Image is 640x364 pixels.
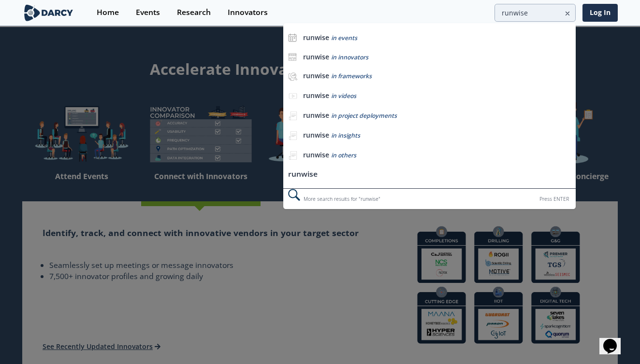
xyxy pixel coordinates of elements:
span: in others [331,151,356,159]
div: Research [177,9,211,16]
li: runwise [283,166,576,183]
b: runwise [303,130,329,140]
input: Advanced Search [495,4,576,22]
div: Innovators [228,9,268,16]
span: in frameworks [331,72,372,80]
img: icon [288,53,297,61]
div: Home [97,9,119,16]
iframe: chat widget [599,325,630,354]
img: logo-wide.svg [22,4,75,21]
div: Events [136,9,160,16]
b: runwise [303,111,329,120]
span: in innovators [331,53,368,61]
img: icon [288,33,297,42]
b: runwise [303,91,329,100]
div: More search results for " runwise " [283,188,576,209]
b: runwise [303,150,329,159]
span: in insights [331,131,360,140]
span: in videos [331,92,356,100]
b: runwise [303,33,329,42]
b: runwise [303,52,329,61]
div: Press ENTER [539,194,569,204]
span: in events [331,34,357,42]
b: runwise [303,71,329,80]
a: Log In [582,4,618,22]
span: in project deployments [331,112,397,120]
